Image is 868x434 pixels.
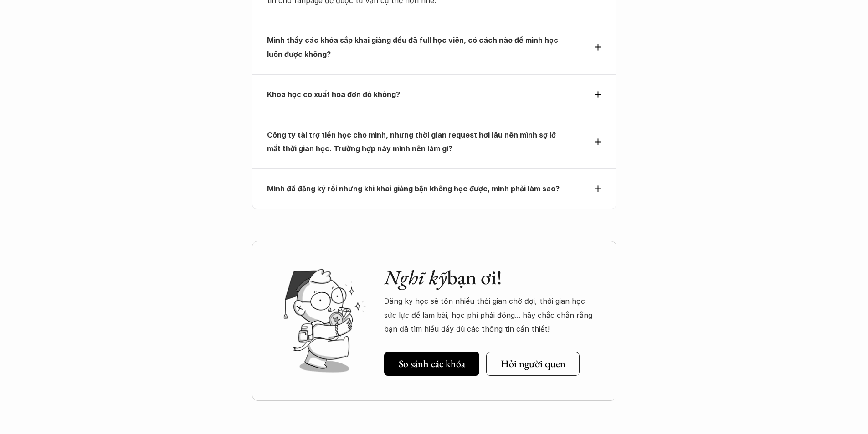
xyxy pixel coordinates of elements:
[384,264,447,290] em: Nghĩ kỹ
[501,358,565,370] h5: Hỏi người quen
[384,266,598,290] h2: bạn ơi!
[384,352,479,376] a: So sánh các khóa
[267,130,558,153] strong: Công ty tài trợ tiền học cho mình, nhưng thời gian request hơi lâu nên mình sợ lỡ mất thời gian h...
[267,184,560,193] strong: Mình đã đăng ký rồi nhưng khi khai giảng bận không học được, mình phải làm sao?
[384,294,598,336] p: Đăng ký học sẽ tốn nhiều thời gian chờ đợi, thời gian học, sức lực để làm bài, học phí phải đóng....
[267,36,560,58] strong: Mình thấy các khóa sắp khai giảng đều đã full học viên, có cách nào để mình học luôn được không?
[399,358,465,370] h5: So sánh các khóa
[267,90,400,99] strong: Khóa học có xuất hóa đơn đỏ không?
[486,352,580,376] a: Hỏi người quen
